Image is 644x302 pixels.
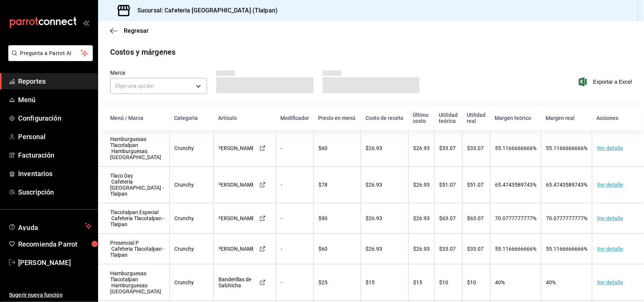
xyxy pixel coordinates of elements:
[546,279,556,285] span: 40%
[9,291,92,299] span: Sugerir nueva función
[98,106,170,130] th: Menú / Marca
[5,55,93,63] a: Pregunta a Parrot AI
[409,234,435,264] td: $26.93
[276,106,314,130] th: Modificador
[314,106,361,130] th: Precio en menú
[361,264,409,301] td: $15
[490,106,541,130] th: Margen teórico
[361,234,409,264] td: $26.93
[546,182,587,188] span: 65.4743589743%
[546,246,587,252] span: 55.1166666666%
[218,182,254,188] div: [PERSON_NAME]
[314,234,361,264] td: $60
[592,234,644,264] td: Ver detalle
[218,215,254,221] div: [PERSON_NAME]
[131,6,278,15] h3: Sucursal: Cafeteria [GEOGRAPHIC_DATA] (Tlalpan)
[541,106,592,130] th: Margen real
[495,145,536,151] span: 55.1166666666%
[98,264,170,301] td: Hamburguesas Tlacotalpan Hamburguesas [GEOGRAPHIC_DATA]
[467,215,484,221] span: $63.07
[592,264,644,301] td: Ver detalle
[467,182,484,188] span: $51.07
[361,203,409,234] td: $26.93
[592,106,644,130] th: Acciones
[314,203,361,234] td: $90
[409,130,435,167] td: $26.93
[110,27,149,34] button: Regresar
[8,45,93,61] button: Pregunta a Parrot AI
[495,215,536,221] span: 70.0777777777%
[314,264,361,301] td: $25
[409,203,435,234] td: $26.93
[409,264,435,301] td: $15
[214,106,276,130] th: Artículo
[18,132,92,142] span: Personal
[110,46,175,58] div: Costos y márgenes
[20,49,81,57] span: Pregunta a Parrot AI
[546,215,587,221] span: 70.0777777777%
[592,167,644,203] td: Ver detalle
[18,113,92,123] span: Configuración
[98,167,170,203] td: Tlaco Day Cafeteria [GEOGRAPHIC_DATA] - Tlalpan
[276,167,314,203] td: -
[18,222,82,231] span: Ayuda
[361,106,409,130] th: Costo de receta
[170,234,214,264] td: Crunchy
[110,78,207,94] div: Elige una opción
[170,203,214,234] td: Crunchy
[110,71,207,76] label: Marca
[18,258,92,268] span: [PERSON_NAME]
[314,130,361,167] td: $60
[495,279,505,285] span: 40%
[439,279,448,285] span: $10
[124,27,149,34] span: Regresar
[463,106,490,130] th: Utilidad real
[18,150,92,160] span: Facturación
[439,215,456,221] span: $63.07
[409,167,435,203] td: $26.93
[314,167,361,203] td: $78
[18,187,92,197] span: Suscripción
[18,76,92,86] span: Reportes
[495,246,536,252] span: 55.1166666666%
[18,95,92,105] span: Menú
[592,130,644,167] td: Ver detalle
[276,234,314,264] td: -
[495,182,536,188] span: 65.4743589743%
[218,246,254,252] div: [PERSON_NAME]
[361,167,409,203] td: $26.93
[439,182,456,188] span: $51.07
[276,264,314,301] td: -
[170,167,214,203] td: Crunchy
[98,130,170,167] td: Hamburguesas Tlacotalpan Hamburguesas [GEOGRAPHIC_DATA]
[218,276,254,288] div: Banderillas de Salchicha
[170,264,214,301] td: Crunchy
[18,169,92,179] span: Inventarios
[218,145,254,151] div: [PERSON_NAME]
[83,20,89,26] button: open_drawer_menu
[409,106,435,130] th: Último costo
[467,246,484,252] span: $33.07
[546,145,587,151] span: 55.1166666666%
[276,130,314,167] td: -
[276,203,314,234] td: -
[467,279,476,285] span: $10
[439,145,456,151] span: $33.07
[435,106,463,130] th: Utilidad teórica
[467,145,484,151] span: $33.07
[170,106,214,130] th: Categoría
[361,130,409,167] td: $26.93
[98,203,170,234] td: Tlacotalpan Especial Cafeteria Tlacotalpan - Tlalpan
[18,239,92,249] span: Recomienda Parrot
[170,130,214,167] td: Crunchy
[592,203,644,234] td: Ver detalle
[580,77,632,86] button: Exportar a Excel
[98,234,170,264] td: Presencial P Cafeteria Tlacotalpan - Tlalpan
[439,246,456,252] span: $33.07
